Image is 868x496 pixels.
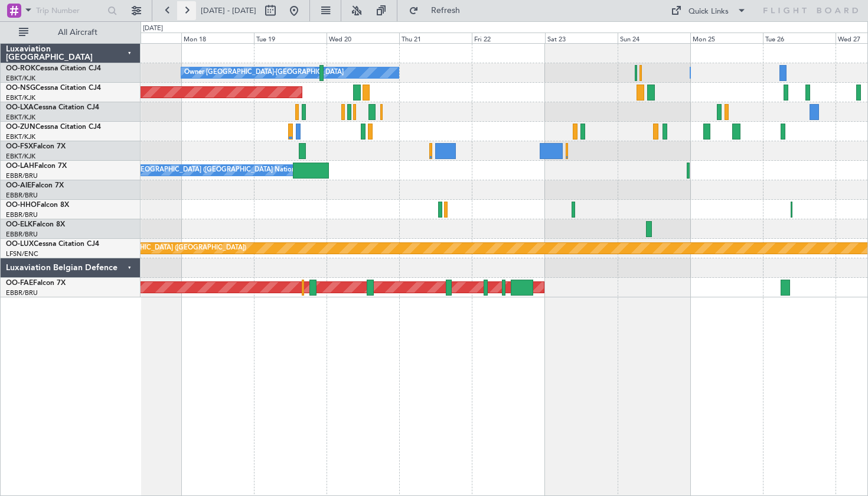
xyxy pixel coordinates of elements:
[6,280,33,287] span: OO-FAE
[6,210,38,219] a: EBBR/BRU
[6,288,38,297] a: EBBR/BRU
[665,1,752,20] button: Quick Links
[6,93,35,102] a: EBKT/KJK
[36,2,104,20] input: Trip Number
[6,221,32,228] span: OO-ELK
[112,161,302,179] div: Owner [GEOGRAPHIC_DATA] ([GEOGRAPHIC_DATA] National)
[6,280,66,287] a: OO-FAEFalcon 7X
[6,152,35,161] a: EBKT/KJK
[181,33,254,43] div: Mon 18
[618,33,690,43] div: Sun 24
[6,85,101,92] a: OO-NSGCessna Citation CJ4
[688,6,729,18] div: Quick Links
[6,104,99,111] a: OO-LXACessna Citation CJ4
[201,5,256,16] span: [DATE] - [DATE]
[6,221,65,228] a: OO-ELKFalcon 8X
[109,33,181,43] div: Sun 17
[184,64,344,82] div: Owner [GEOGRAPHIC_DATA]-[GEOGRAPHIC_DATA]
[6,230,38,239] a: EBBR/BRU
[31,28,125,37] span: All Aircraft
[403,1,474,20] button: Refresh
[6,65,101,72] a: OO-ROKCessna Citation CJ4
[472,33,544,43] div: Fri 22
[6,74,35,83] a: EBKT/KJK
[6,143,33,150] span: OO-FSX
[6,124,101,131] a: OO-ZUNCessna Citation CJ4
[6,163,67,170] a: OO-LAHFalcon 7X
[6,104,34,111] span: OO-LXA
[6,171,38,180] a: EBBR/BRU
[6,132,35,141] a: EBKT/KJK
[6,202,37,209] span: OO-HHO
[143,24,163,34] div: [DATE]
[690,33,763,43] div: Mon 25
[6,191,38,200] a: EBBR/BRU
[13,23,128,42] button: All Aircraft
[6,202,69,209] a: OO-HHOFalcon 8X
[254,33,327,43] div: Tue 19
[6,65,35,72] span: OO-ROK
[6,143,66,150] a: OO-FSXFalcon 7X
[327,33,399,43] div: Wed 20
[6,124,35,131] span: OO-ZUN
[545,33,618,43] div: Sat 23
[6,241,34,248] span: OO-LUX
[6,182,64,189] a: OO-AIEFalcon 7X
[6,182,31,189] span: OO-AIE
[763,33,836,43] div: Tue 26
[6,113,35,122] a: EBKT/KJK
[6,241,99,248] a: OO-LUXCessna Citation CJ4
[6,85,35,92] span: OO-NSG
[6,249,38,258] a: LFSN/ENC
[60,239,246,257] div: Planned Maint [GEOGRAPHIC_DATA] ([GEOGRAPHIC_DATA])
[399,33,472,43] div: Thu 21
[421,7,471,15] span: Refresh
[6,163,34,170] span: OO-LAH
